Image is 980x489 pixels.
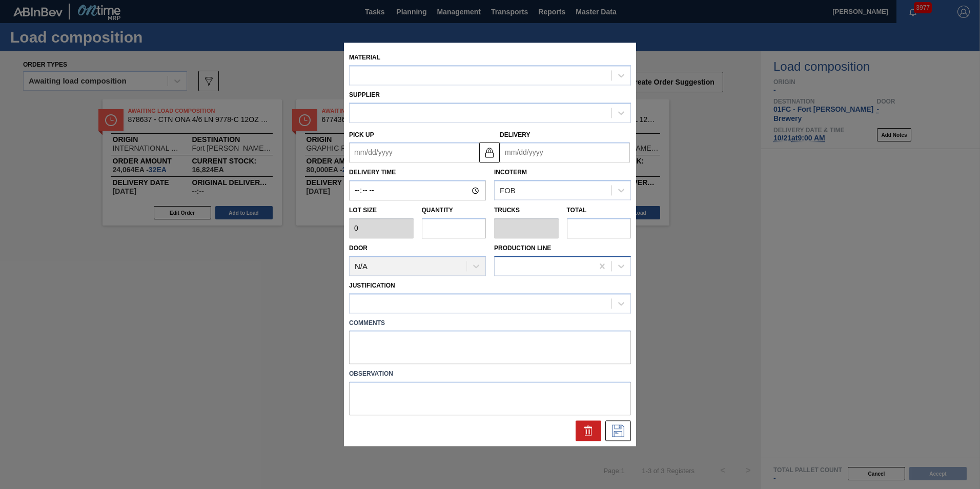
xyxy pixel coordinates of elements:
div: Save Suggestion [605,421,631,441]
label: Supplier [349,91,380,98]
label: Total [567,207,587,214]
label: Comments [349,316,631,331]
label: Door [349,244,367,252]
div: FOB [500,186,516,195]
img: locked [483,146,496,158]
input: mm/dd/yyyy [349,142,479,163]
label: Lot size [349,203,414,218]
button: locked [479,142,500,162]
label: Material [349,54,380,61]
label: Quantity [422,207,453,214]
div: Delete Suggestion [576,421,601,441]
label: Delivery [500,131,530,138]
label: Incoterm [494,169,527,176]
label: Trucks [494,207,520,214]
label: Pick up [349,131,374,138]
label: Production Line [494,244,551,252]
label: Delivery Time [349,166,486,180]
label: Justification [349,282,395,289]
label: Observation [349,367,631,382]
input: mm/dd/yyyy [500,142,630,163]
